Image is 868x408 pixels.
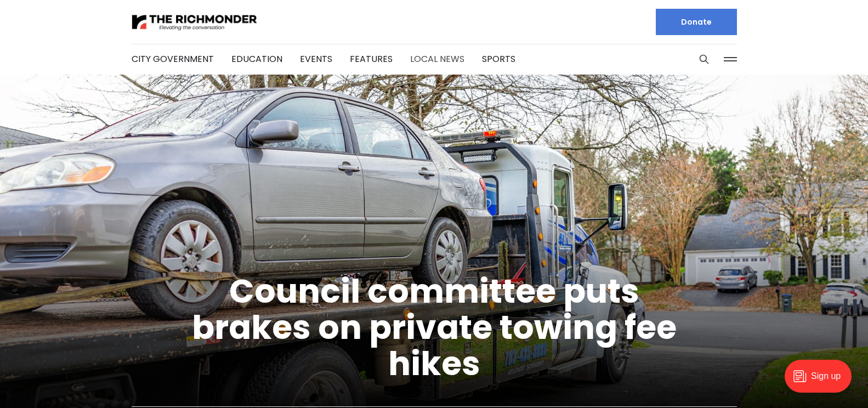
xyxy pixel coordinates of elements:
[231,53,282,65] a: Education
[696,51,712,67] button: Search this site
[482,53,515,65] a: Sports
[300,53,332,65] a: Events
[132,53,214,65] a: City Government
[132,13,258,32] img: The Richmonder
[656,9,737,35] a: Donate
[192,268,677,387] a: Council committee puts brakes on private towing fee hikes
[775,354,868,408] iframe: portal-trigger
[410,53,464,65] a: Local News
[350,53,393,65] a: Features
